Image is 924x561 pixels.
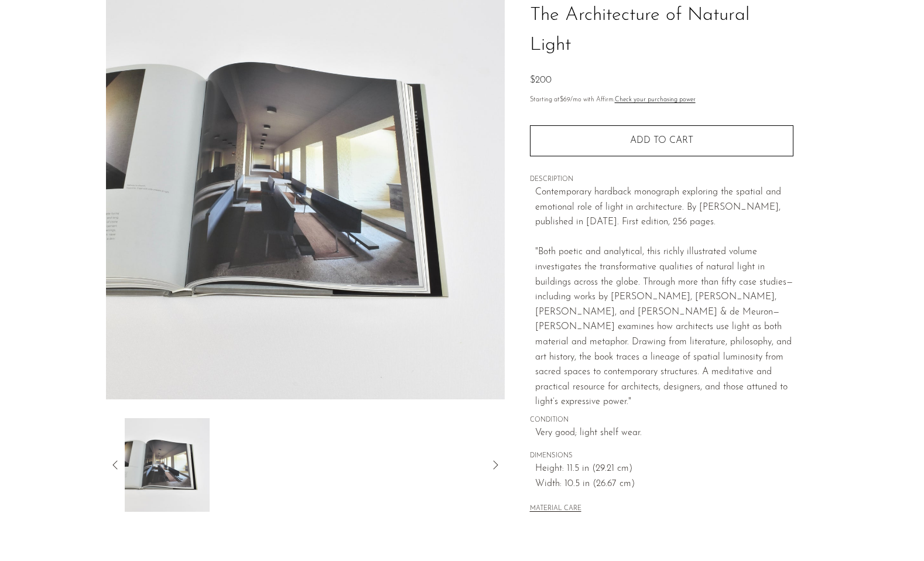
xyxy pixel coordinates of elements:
span: Very good; light shelf wear. [535,426,793,441]
span: CONDITION [530,415,793,426]
a: Check your purchasing power - Learn more about Affirm Financing (opens in modal) [615,97,696,103]
img: The Architecture of Natural Light [125,418,210,512]
p: Contemporary hardback monograph exploring the spatial and emotional role of light in architecture... [535,185,793,410]
span: Add to cart [630,136,693,145]
p: Starting at /mo with Affirm. [530,95,793,105]
button: MATERIAL CARE [530,505,581,514]
button: Add to cart [530,125,793,156]
span: $200 [530,76,552,85]
h1: The Architecture of Natural Light [530,1,793,60]
span: $69 [560,97,570,103]
span: Width: 10.5 in (26.67 cm) [535,477,793,492]
span: Height: 11.5 in (29.21 cm) [535,461,793,477]
span: DIMENSIONS [530,451,793,461]
span: DESCRIPTION [530,175,793,185]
